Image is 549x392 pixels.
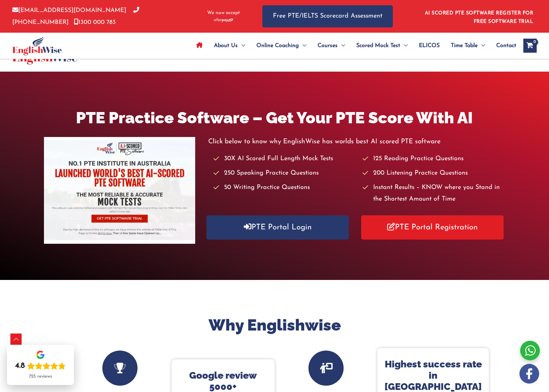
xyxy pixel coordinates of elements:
[363,168,505,179] li: 200 Listening Practice Questions
[208,136,505,148] p: Click below to know why EnglishWise has worlds best AI scored PTE software
[15,361,25,371] div: 4.8
[491,33,516,58] a: Contact
[256,33,299,58] span: Online Coaching
[214,18,233,22] img: Afterpay-Logo
[419,33,440,58] span: ELICOS
[425,11,534,24] a: AI SCORED PTE SOFTWARE REGISTER FOR FREE SOFTWARE TRIAL
[191,33,516,58] nav: Site Navigation: Main Menu
[29,374,52,379] div: 725 reviews
[262,5,393,27] a: Free PTE/IELTS Scorecard Assessment
[361,215,504,240] a: PTE Portal Registration
[523,39,537,53] a: View Shopping Cart, empty
[44,137,195,244] img: pte-institute-main
[15,361,66,371] div: Rating: 4.8 out of 5
[12,36,62,55] img: cropped-ew-logo
[351,33,413,58] a: Scored Mock TestMenu Toggle
[44,107,505,129] h1: PTE Practice Software – Get Your PTE Score With AI
[206,215,349,240] a: PTE Portal Login
[338,33,345,58] span: Menu Toggle
[207,9,240,17] span: We now accept
[496,33,516,58] span: Contact
[213,168,356,179] li: 250 Speaking Practice Questions
[451,33,478,58] span: Time Table
[64,315,486,336] h2: Why Englishwise
[478,33,485,58] span: Menu Toggle
[74,19,116,25] a: 1300 000 783
[363,153,505,165] li: 125 Reading Practice Questions
[312,33,351,58] a: CoursesMenu Toggle
[400,33,408,58] span: Menu Toggle
[238,33,245,58] span: Menu Toggle
[12,7,126,13] a: [EMAIL_ADDRESS][DOMAIN_NAME]
[413,33,445,58] a: ELICOS
[356,33,400,58] span: Scored Mock Test
[421,5,537,28] aside: Header Widget 1
[363,182,505,205] li: Instant Results – KNOW where you Stand in the Shortest Amount of Time
[318,33,338,58] span: Courses
[208,33,251,58] a: About UsMenu Toggle
[12,7,139,25] a: [PHONE_NUMBER]
[299,33,306,58] span: Menu Toggle
[213,182,356,194] li: 50 Writing Practice Questions
[251,33,312,58] a: Online CoachingMenu Toggle
[519,364,539,384] img: white-facebook.png
[214,33,238,58] span: About Us
[445,33,491,58] a: Time TableMenu Toggle
[213,153,356,165] li: 30X AI Scored Full Length Mock Tests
